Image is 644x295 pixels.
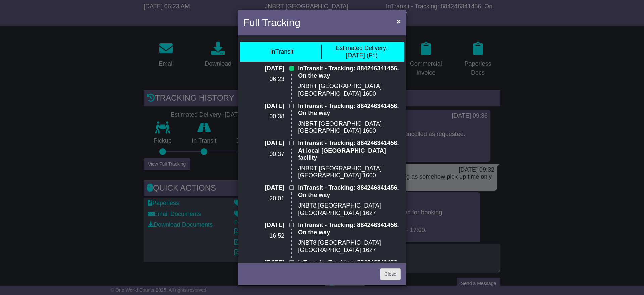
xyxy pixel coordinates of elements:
[298,202,401,217] p: JNBT8 [GEOGRAPHIC_DATA] [GEOGRAPHIC_DATA] 1627
[243,113,284,120] p: 00:38
[270,48,293,56] div: InTransit
[243,222,284,229] p: [DATE]
[298,140,401,162] p: InTransit - Tracking: 884246341456. At local [GEOGRAPHIC_DATA] facility
[298,103,401,117] p: InTransit - Tracking: 884246341456. On the way
[243,151,284,158] p: 00:37
[393,14,404,28] button: Close
[298,65,401,79] p: InTransit - Tracking: 884246341456. On the way
[243,103,284,110] p: [DATE]
[380,268,401,280] a: Close
[298,184,401,199] p: InTransit - Tracking: 884246341456. On the way
[243,65,284,72] p: [DATE]
[243,259,284,267] p: [DATE]
[336,45,388,51] span: Estimated Delivery:
[336,45,388,59] div: [DATE] (Fri)
[243,195,284,202] p: 20:01
[397,17,401,25] span: ×
[298,222,401,236] p: InTransit - Tracking: 884246341456. On the way
[298,83,401,97] p: JNBRT [GEOGRAPHIC_DATA] [GEOGRAPHIC_DATA] 1600
[298,120,401,135] p: JNBRT [GEOGRAPHIC_DATA] [GEOGRAPHIC_DATA] 1600
[298,239,401,254] p: JNBT8 [GEOGRAPHIC_DATA] [GEOGRAPHIC_DATA] 1627
[243,140,284,147] p: [DATE]
[298,165,401,179] p: JNBRT [GEOGRAPHIC_DATA] [GEOGRAPHIC_DATA] 1600
[298,259,401,274] p: InTransit - Tracking: 884246341456. Departed FedEx hub
[243,15,300,30] h4: Full Tracking
[243,76,284,83] p: 06:23
[243,184,284,192] p: [DATE]
[243,232,284,240] p: 16:52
